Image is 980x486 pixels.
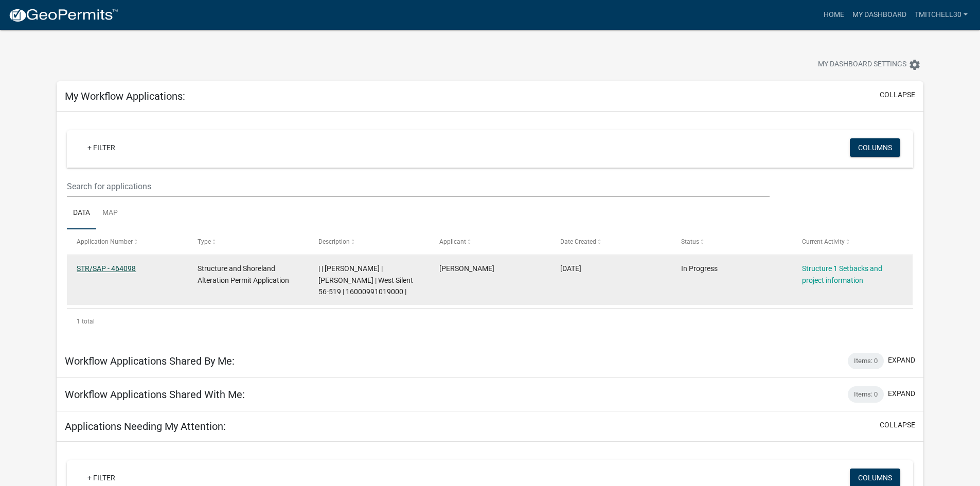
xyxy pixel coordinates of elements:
[77,238,133,245] span: Application Number
[802,264,882,284] a: Structure 1 Setbacks and project information
[911,5,972,25] a: tmitchell30
[560,238,596,245] span: Date Created
[908,59,921,71] i: settings
[67,197,96,230] a: Data
[681,264,718,273] span: In Progress
[802,238,845,245] span: Current Activity
[430,229,550,254] datatable-header-cell: Applicant
[67,229,188,254] datatable-header-cell: Application Number
[880,420,915,430] button: collapse
[439,264,494,273] span: Tyler Mitchell
[439,238,466,245] span: Applicant
[65,388,245,401] h5: Workflow Applications Shared With Me:
[65,420,226,433] h5: Applications Needing My Attention:
[888,355,915,366] button: expand
[848,386,884,403] div: Items: 0
[848,5,911,25] a: My Dashboard
[792,229,913,254] datatable-header-cell: Current Activity
[850,138,900,157] button: Columns
[309,229,430,254] datatable-header-cell: Description
[198,264,289,284] span: Structure and Shoreland Alteration Permit Application
[818,59,906,71] span: My Dashboard Settings
[880,89,915,100] button: collapse
[810,55,929,75] button: My Dashboard Settingssettings
[65,90,185,102] h5: My Workflow Applications:
[681,238,699,245] span: Status
[67,176,769,197] input: Search for applications
[888,388,915,399] button: expand
[671,229,792,254] datatable-header-cell: Status
[79,138,123,157] a: + Filter
[67,309,913,334] div: 1 total
[188,229,309,254] datatable-header-cell: Type
[65,355,235,367] h5: Workflow Applications Shared By Me:
[57,112,923,345] div: collapse
[198,238,211,245] span: Type
[318,238,350,245] span: Description
[848,353,884,369] div: Items: 0
[96,197,124,230] a: Map
[77,264,136,273] a: STR/SAP - 464098
[550,229,671,254] datatable-header-cell: Date Created
[560,264,581,273] span: 08/14/2025
[318,264,413,296] span: | | TYLER C MITCHELL | ASHLEY K MITCHELL | West Silent 56-519 | 16000991019000 |
[819,5,848,25] a: Home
